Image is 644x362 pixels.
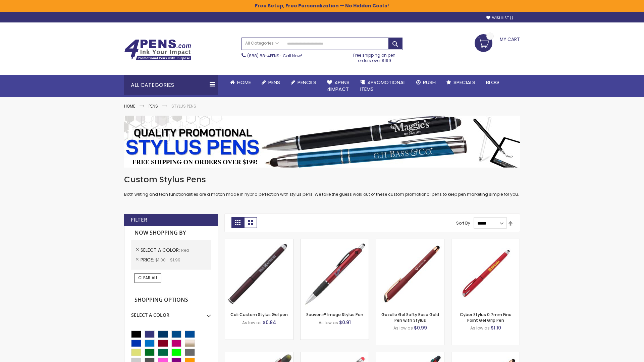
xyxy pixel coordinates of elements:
label: Sort By [456,220,470,226]
span: $1.10 [491,324,501,331]
a: Gazelle Gel Softy Rose Gold Pen with Stylus [381,312,439,323]
span: Rush [423,79,436,86]
img: Cali Custom Stylus Gel pen-Red [225,239,293,307]
span: Price [141,256,155,263]
a: Pens [149,103,158,109]
a: Home [225,75,256,90]
span: $0.84 [263,319,276,326]
span: $0.99 [414,324,427,331]
strong: Grid [231,217,244,228]
span: Blog [486,79,499,86]
a: Gazelle Gel Softy Rose Gold Pen with Stylus - ColorJet-Red [451,352,520,358]
span: Red [181,247,189,253]
a: Blog [481,75,504,90]
img: Stylus Pens [124,116,520,168]
a: Rush [411,75,441,90]
a: All Categories [242,38,282,49]
img: Cyber Stylus 0.7mm Fine Point Gel Grip Pen-Red [451,239,520,307]
a: Souvenir® Image Stylus Pen [306,312,363,317]
span: All Categories [245,41,279,46]
span: 4Pens 4impact [327,79,350,93]
span: Specials [453,79,475,86]
span: As low as [242,320,262,325]
a: Souvenir® Jalan Highlighter Stylus Pen Combo-Red [225,352,293,358]
span: - Call Now! [247,53,302,59]
span: 4PROMOTIONAL ITEMS [360,79,406,93]
a: (888) 88-4PENS [247,53,279,59]
strong: Now Shopping by [131,226,211,240]
div: Both writing and tech functionalities are a match made in hybrid perfection with stylus pens. We ... [124,174,520,197]
span: As low as [319,320,338,325]
a: Orbitor 4 Color Assorted Ink Metallic Stylus Pens-Red [376,352,444,358]
strong: Stylus Pens [171,103,196,109]
span: Home [237,79,251,86]
a: Specials [441,75,481,90]
a: Cali Custom Stylus Gel pen [230,312,288,317]
span: Clear All [138,275,158,281]
a: 4PROMOTIONALITEMS [355,75,411,97]
a: 4Pens4impact [322,75,355,97]
span: $1.00 - $1.99 [155,257,180,263]
img: Souvenir® Image Stylus Pen-Red [301,239,369,307]
span: Pencils [298,79,316,86]
a: Pens [256,75,285,90]
div: Free shipping on pen orders over $199 [346,50,403,63]
span: As low as [393,325,413,331]
img: 4Pens Custom Pens and Promotional Products [124,39,191,61]
a: Cali Custom Stylus Gel pen-Red [225,239,293,244]
div: All Categories [124,75,218,95]
span: Pens [268,79,280,86]
a: Home [124,103,135,109]
a: Souvenir® Image Stylus Pen-Red [301,239,369,244]
span: As low as [470,325,490,331]
a: Pencils [285,75,322,90]
strong: Filter [131,216,147,224]
strong: Shopping Options [131,293,211,307]
a: Gazelle Gel Softy Rose Gold Pen with Stylus-Red [376,239,444,244]
a: Cyber Stylus 0.7mm Fine Point Gel Grip Pen [460,312,512,323]
div: Select A Color [131,307,211,318]
a: Wishlist [486,15,513,20]
a: Clear All [135,273,161,283]
img: Gazelle Gel Softy Rose Gold Pen with Stylus-Red [376,239,444,307]
a: Islander Softy Gel with Stylus - ColorJet Imprint-Red [301,352,369,358]
span: Select A Color [141,247,181,253]
a: Cyber Stylus 0.7mm Fine Point Gel Grip Pen-Red [451,239,520,244]
span: $0.91 [339,319,351,326]
h1: Custom Stylus Pens [124,174,520,185]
